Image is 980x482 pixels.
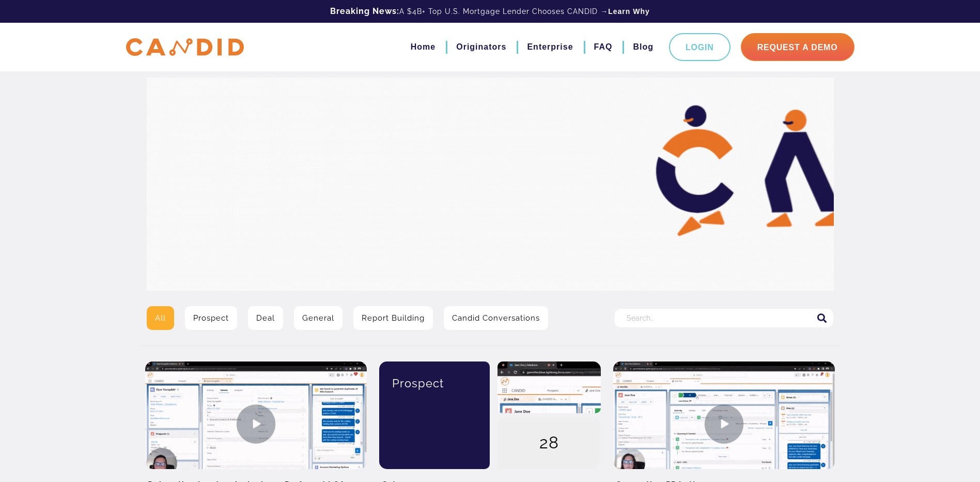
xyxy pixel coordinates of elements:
a: Report Building [353,306,433,330]
img: CANDID APP [126,38,244,56]
a: General [294,306,343,330]
a: Request A Demo [741,33,854,61]
a: Blog [633,38,654,56]
div: 28 [497,418,601,470]
b: Breaking News: [330,6,399,16]
a: Deal [248,306,283,330]
div: Prospect [387,361,483,405]
a: All [147,306,174,330]
a: FAQ [594,38,613,56]
a: Enterprise [527,38,573,56]
a: Prospect [185,306,237,330]
a: Login [669,33,730,61]
a: Originators [456,38,506,56]
a: Home [411,38,435,56]
a: Candid Conversations [444,306,548,330]
img: Video Library Hero [147,78,834,291]
a: Learn Why [608,6,650,17]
